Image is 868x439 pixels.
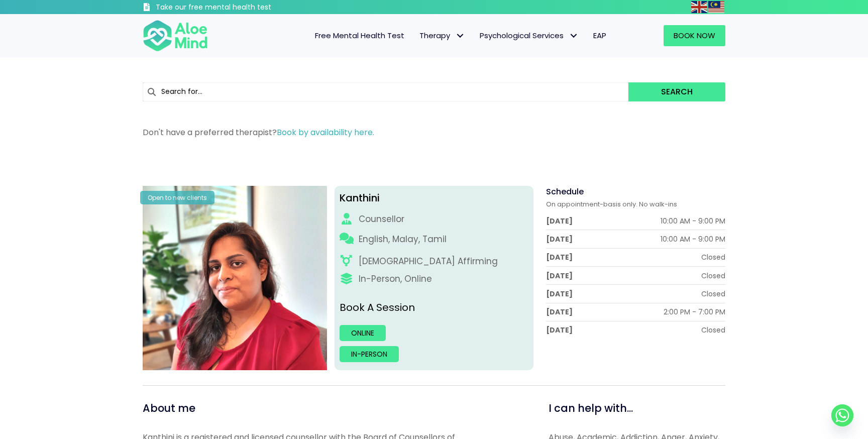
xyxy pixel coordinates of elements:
[593,30,606,41] span: EAP
[549,401,633,415] span: I can help with...
[546,252,573,262] div: [DATE]
[277,127,374,138] a: Book by availability here.
[674,30,715,41] span: Book Now
[315,30,404,41] span: Free Mental Health Test
[691,1,707,13] img: en
[143,82,628,101] input: Search for...
[359,273,432,285] div: In-Person, Online
[546,271,573,281] div: [DATE]
[140,191,214,204] div: Open to new clients
[359,233,447,246] p: English, Malay, Tamil
[143,186,327,370] img: Kanthini-profile
[701,252,725,262] div: Closed
[143,3,325,14] a: Take our free mental health test
[480,30,578,41] span: Psychological Services
[661,234,725,244] div: 10:00 AM - 9:00 PM
[340,346,399,362] a: In-person
[664,307,725,317] div: 2:00 PM - 7:00 PM
[307,25,412,46] a: Free Mental Health Test
[453,29,467,43] span: Therapy: submenu
[419,30,465,41] span: Therapy
[586,25,614,46] a: EAP
[143,401,195,415] span: About me
[628,82,725,101] button: Search
[412,25,472,46] a: TherapyTherapy: submenu
[340,300,529,315] p: Book A Session
[664,25,725,46] a: Book Now
[708,1,724,13] img: ms
[661,216,725,226] div: 10:00 AM - 9:00 PM
[546,234,573,244] div: [DATE]
[546,186,584,197] span: Schedule
[546,199,677,209] span: On appointment-basis only. No walk-ins
[546,325,573,335] div: [DATE]
[546,216,573,226] div: [DATE]
[143,127,725,138] p: Don't have a preferred therapist?
[701,271,725,281] div: Closed
[701,325,725,335] div: Closed
[831,404,853,426] a: Whatsapp
[566,29,581,43] span: Psychological Services: submenu
[691,1,708,13] a: English
[143,19,208,52] img: Aloe mind Logo
[546,307,573,317] div: [DATE]
[156,3,325,13] h3: Take our free mental health test
[340,191,529,205] div: Kanthini
[359,213,404,226] div: Counsellor
[472,25,586,46] a: Psychological ServicesPsychological Services: submenu
[340,325,386,341] a: Online
[708,1,725,13] a: Malay
[221,25,614,46] nav: Menu
[546,289,573,299] div: [DATE]
[701,289,725,299] div: Closed
[359,255,498,268] div: [DEMOGRAPHIC_DATA] Affirming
